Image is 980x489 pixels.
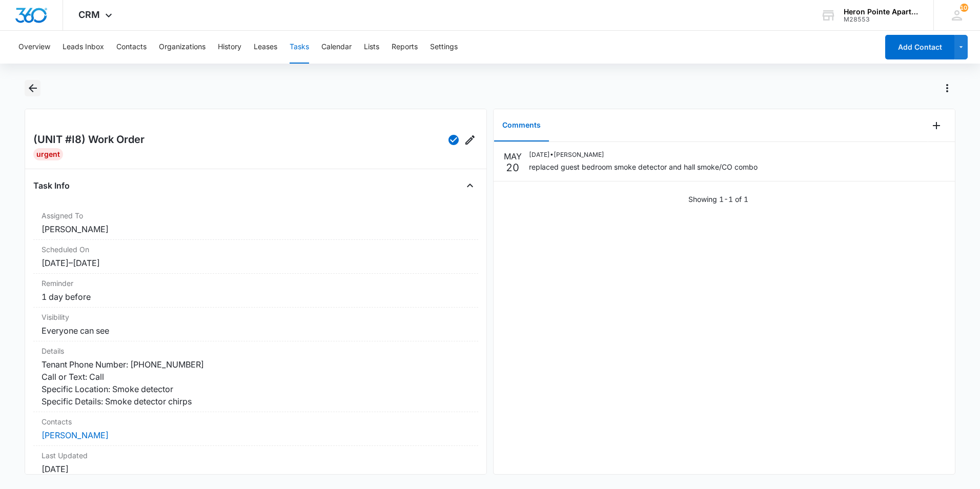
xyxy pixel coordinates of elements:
[42,291,470,303] dd: 1 day before
[33,179,70,192] h4: Task Info
[42,244,470,255] dt: Scheduled On
[33,412,478,446] div: Contacts[PERSON_NAME]
[42,257,470,269] dd: [DATE] – [DATE]
[33,132,145,148] h2: (UNIT #I8) Work Order
[392,31,418,64] button: Reports
[42,358,470,407] dd: Tenant Phone Number: [PHONE_NUMBER] Call or Text: Call Specific Location: Smoke detector Specific...
[42,416,470,427] dt: Contacts
[494,110,549,141] button: Comments
[928,117,945,134] button: Add Comment
[33,274,478,308] div: Reminder1 day before
[885,35,954,59] button: Add Contact
[529,150,758,159] p: [DATE] • [PERSON_NAME]
[529,161,758,172] p: replaced guest bedroom smoke detector and hall smoke/CO combo
[844,16,918,23] div: account id
[960,4,968,12] div: notifications count
[506,162,519,173] p: 20
[159,31,206,64] button: Organizations
[42,463,470,475] dd: [DATE]
[18,31,50,64] button: Overview
[33,341,478,412] div: DetailsTenant Phone Number: [PHONE_NUMBER] Call or Text: Call Specific Location: Smoke detector S...
[42,223,470,235] dd: [PERSON_NAME]
[218,31,241,64] button: History
[504,150,522,162] p: MAY
[462,132,478,148] button: Edit
[25,80,40,96] button: Back
[33,148,63,160] div: Urgent
[960,4,968,12] span: 107
[844,8,918,16] div: account name
[33,446,478,480] div: Last Updated[DATE]
[42,450,470,461] dt: Last Updated
[33,206,478,240] div: Assigned To[PERSON_NAME]
[33,240,478,274] div: Scheduled On[DATE]–[DATE]
[462,177,478,194] button: Close
[688,194,748,205] p: Showing 1-1 of 1
[939,80,955,96] button: Actions
[321,31,352,64] button: Calendar
[254,31,277,64] button: Leases
[42,430,109,440] a: [PERSON_NAME]
[290,31,309,64] button: Tasks
[116,31,147,64] button: Contacts
[78,9,100,20] span: CRM
[42,312,470,322] dt: Visibility
[364,31,379,64] button: Lists
[42,210,470,221] dt: Assigned To
[33,308,478,341] div: VisibilityEveryone can see
[42,324,470,337] dd: Everyone can see
[430,31,458,64] button: Settings
[42,278,470,289] dt: Reminder
[42,345,470,356] dt: Details
[63,31,104,64] button: Leads Inbox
